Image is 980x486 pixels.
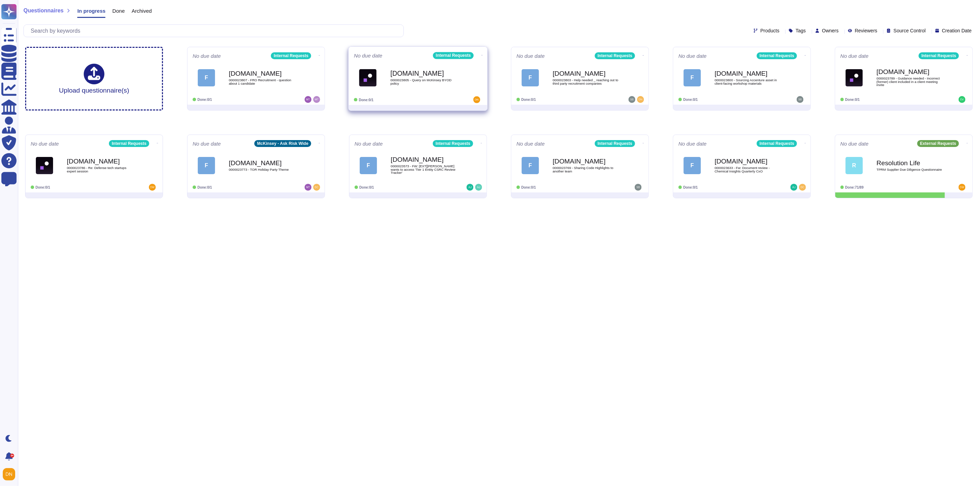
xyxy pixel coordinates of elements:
[757,52,797,59] div: Internal Requests
[391,165,460,175] span: 0000023573 - FW: [EXT][PERSON_NAME] wants to access 'Tier 1 Entity CSRC Review Tracker'
[683,186,698,189] span: Done: 0/1
[433,52,474,59] div: Internal Requests
[467,184,473,191] img: user
[355,141,383,146] span: No due date
[683,98,698,102] span: Done: 0/1
[522,69,539,86] div: F
[313,184,320,191] img: user
[390,78,460,85] span: 0000023805 - Query on McKinsey BYOD policy
[67,158,136,165] b: [DOMAIN_NAME]
[757,140,797,147] div: Internal Requests
[629,96,635,103] img: user
[919,52,959,59] div: Internal Requests
[877,168,946,171] span: TPRM Supplier Due Diligence Questionnaire
[198,157,215,174] div: F
[715,166,784,173] span: 0000023633 - Fw: Document review - Chemical Insights Quarterly CxO
[846,157,863,174] div: R
[305,184,312,191] img: user
[35,186,50,189] span: Done: 0/1
[359,98,374,102] span: Done: 0/1
[684,69,701,86] div: F
[595,140,635,147] div: Internal Requests
[521,98,536,102] span: Done: 0/1
[359,186,374,189] span: Done: 0/1
[845,186,864,189] span: Done: 71/89
[942,28,972,33] span: Creation Date
[475,184,482,191] img: user
[77,8,105,13] span: In progress
[193,141,221,146] span: No due date
[553,166,622,173] span: 0000023769 - Sharing Code Highlights to another team
[796,28,806,33] span: Tags
[678,53,707,59] span: No due date
[391,156,460,163] b: [DOMAIN_NAME]
[877,77,946,87] span: 0000023789 - Guidance needed - Incorrect (former) client included in a client meeting invite
[109,140,149,147] div: Internal Requests
[799,184,806,191] img: user
[595,52,635,59] div: Internal Requests
[197,98,212,102] span: Done: 0/1
[3,468,15,480] img: user
[27,25,404,37] input: Search by keywords
[840,53,869,59] span: No due date
[840,141,869,146] span: No due date
[678,141,707,146] span: No due date
[846,69,863,86] img: Logo
[521,186,536,189] span: Done: 0/1
[635,184,642,191] img: user
[517,141,545,146] span: No due date
[760,28,779,33] span: Products
[149,184,156,191] img: user
[31,141,59,146] span: No due date
[354,53,382,58] span: No due date
[59,64,129,94] div: Upload questionnaire(s)
[390,70,460,77] b: [DOMAIN_NAME]
[845,98,860,102] span: Done: 0/1
[229,78,298,85] span: 0000023807 - FRO Recruitment - question about 1 candidate
[790,184,797,191] img: user
[797,96,804,103] img: user
[517,53,545,59] span: No due date
[917,140,959,147] div: External Requests
[313,96,320,103] img: user
[36,157,53,174] img: Logo
[684,157,701,174] div: F
[433,140,473,147] div: Internal Requests
[193,53,221,59] span: No due date
[229,160,298,166] b: [DOMAIN_NAME]
[822,28,839,33] span: Owners
[959,184,966,191] img: user
[254,140,311,147] div: McKinsey - Ask Risk Wide
[197,186,212,189] span: Done: 0/1
[522,157,539,174] div: F
[855,28,877,33] span: Reviewers
[637,96,644,103] img: user
[229,70,298,77] b: [DOMAIN_NAME]
[112,8,125,13] span: Done
[271,52,311,59] div: Internal Requests
[229,168,298,171] span: 0000023773 - TOR Holiday Party Theme
[198,69,215,86] div: F
[715,78,784,85] span: 0000023800 - Sourcing Accenture asset in client-facing workshop materials
[553,158,622,165] b: [DOMAIN_NAME]
[877,68,946,75] b: [DOMAIN_NAME]
[305,96,312,103] img: user
[473,96,480,103] img: user
[959,96,966,103] img: user
[715,70,784,77] b: [DOMAIN_NAME]
[132,8,152,13] span: Archived
[23,8,63,13] span: Questionnaires
[10,454,14,458] div: 9+
[359,69,377,86] img: Logo
[1,467,20,482] button: user
[553,78,622,85] span: 0000023803 - Help needed _ reaching out to third party recruitment companies
[877,160,946,166] b: Resolution Life
[67,166,136,173] span: 0000023786 - Re: Defense tech startups expert session
[553,70,622,77] b: [DOMAIN_NAME]
[360,157,377,174] div: F
[715,158,784,165] b: [DOMAIN_NAME]
[894,28,926,33] span: Source Control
